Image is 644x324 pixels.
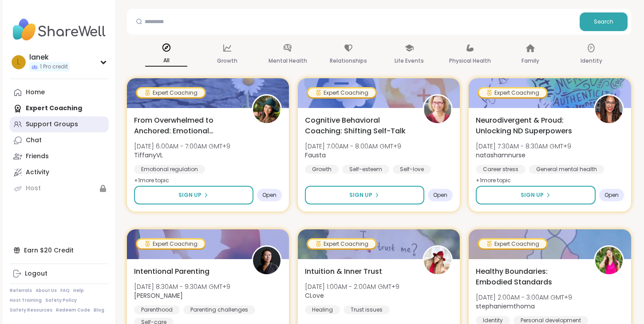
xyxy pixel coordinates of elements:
[10,180,109,196] a: Host
[10,164,109,180] a: Activity
[594,18,613,26] span: Search
[330,56,367,66] p: Relationships
[10,266,109,282] a: Logout
[476,165,525,174] div: Career stress
[26,120,78,129] div: Support Groups
[595,96,623,123] img: natashamnurse
[134,282,230,291] span: [DATE] 8:30AM - 9:30AM GMT+9
[137,240,205,248] div: Expert Coaching
[305,115,413,136] span: Cognitive Behavioral Coaching: Shifting Self-Talk
[40,63,68,71] span: 1 Pro credit
[581,56,602,66] p: Identity
[26,88,45,97] div: Home
[262,192,277,199] span: Open
[476,151,525,160] b: natashamnurse
[10,242,109,258] div: Earn $20 Credit
[26,152,49,161] div: Friends
[10,132,109,148] a: Chat
[449,56,491,66] p: Physical Health
[10,288,32,294] a: Referrals
[178,191,201,199] span: Sign Up
[476,115,584,136] span: Neurodivergent & Proud: Unlocking ND Superpowers
[476,266,584,288] span: Healthy Boundaries: Embodied Standards
[349,191,372,199] span: Sign Up
[253,247,281,274] img: Natasha
[308,88,375,97] div: Expert Coaching
[521,191,544,199] span: Sign Up
[134,266,209,277] span: Intentional Parenting
[10,84,109,100] a: Home
[604,192,619,199] span: Open
[60,288,70,294] a: FAQ
[73,288,84,294] a: Help
[476,186,595,204] button: Sign Up
[305,151,326,160] b: Fausta
[269,56,307,66] p: Mental Health
[479,88,546,97] div: Expert Coaching
[183,305,255,314] div: Parenting challenges
[476,293,572,302] span: [DATE] 2:00AM - 3:00AM GMT+9
[134,291,183,300] b: [PERSON_NAME]
[393,165,431,174] div: Self-love
[305,305,340,314] div: Healing
[25,269,47,278] div: Logout
[305,291,324,300] b: CLove
[137,88,205,97] div: Expert Coaching
[10,297,42,304] a: Host Training
[305,142,401,151] span: [DATE] 7:00AM - 8:00AM GMT+9
[305,165,339,174] div: Growth
[433,192,447,199] span: Open
[344,305,390,314] div: Trust issues
[479,240,546,248] div: Expert Coaching
[134,115,242,136] span: From Overwhelmed to Anchored: Emotional Regulation
[134,151,163,160] b: TiffanyVL
[26,184,41,193] div: Host
[56,307,90,313] a: Redeem Code
[26,136,42,145] div: Chat
[308,240,375,248] div: Expert Coaching
[476,302,535,311] b: stephaniemthoma
[134,142,230,151] span: [DATE] 6:00AM - 7:00AM GMT+9
[529,165,604,174] div: General mental health
[253,96,281,123] img: TiffanyVL
[10,14,109,45] img: ShareWell Nav Logo
[134,305,180,314] div: Parenthood
[580,12,628,31] button: Search
[305,186,424,204] button: Sign Up
[94,307,104,313] a: Blog
[26,168,49,177] div: Activity
[342,165,389,174] div: Self-esteem
[424,247,451,274] img: CLove
[134,165,205,174] div: Emotional regulation
[522,56,539,66] p: Family
[217,56,237,66] p: Growth
[17,56,20,68] span: l
[305,282,399,291] span: [DATE] 1:00AM - 2:00AM GMT+9
[29,52,70,62] div: lanek
[45,297,77,304] a: Safety Policy
[134,186,253,204] button: Sign Up
[10,116,109,132] a: Support Groups
[10,307,52,313] a: Safety Resources
[476,142,571,151] span: [DATE] 7:30AM - 8:30AM GMT+9
[10,148,109,164] a: Friends
[595,247,623,274] img: stephaniemthoma
[145,55,187,67] p: All
[424,96,451,123] img: Fausta
[395,56,424,66] p: Life Events
[36,288,57,294] a: About Us
[305,266,382,277] span: Intuition & Inner Trust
